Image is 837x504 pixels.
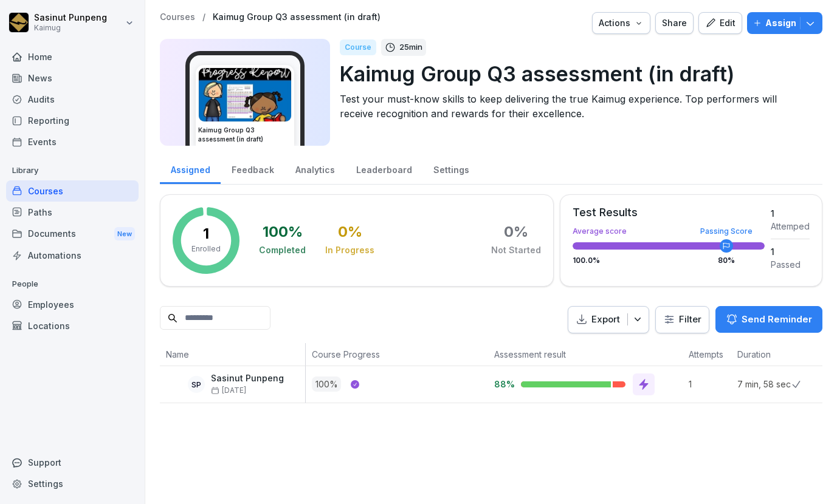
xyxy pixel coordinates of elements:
a: Feedback [221,153,284,184]
a: Audits [6,89,139,110]
span: [DATE] [211,386,246,395]
p: 25 min [399,41,422,53]
div: 0 % [504,225,528,239]
div: SP [188,376,205,393]
a: Courses [160,12,195,22]
a: Paths [6,202,139,223]
p: Sasinut Punpeng [34,13,107,23]
p: 88% [494,378,511,390]
div: Documents [6,223,139,245]
a: Locations [6,315,139,336]
div: Passed [771,258,810,271]
a: Home [6,46,139,67]
p: People [6,274,139,294]
div: Passing Score [700,228,753,235]
div: 100.0 % [573,257,765,264]
a: Leaderboard [345,153,422,184]
p: Export [591,313,620,327]
p: Library [6,161,139,180]
div: Test Results [573,207,765,218]
div: Filter [663,313,701,325]
button: Assign [747,12,822,34]
a: Automations [6,245,139,266]
div: New [114,227,135,241]
button: Filter [656,307,709,333]
p: Enrolled [191,243,221,254]
a: Kaimug Group Q3 assessment (in draft) [213,12,381,22]
p: Sasinut Punpeng [211,373,284,384]
div: Edit [705,16,735,30]
p: Course Progress [312,348,482,361]
div: 1 [771,207,810,220]
button: Edit [698,12,742,34]
p: Assessment result [494,348,677,361]
div: Actions [599,16,644,30]
a: News [6,67,139,89]
h3: Kaimug Group Q3 assessment (in draft) [198,126,292,144]
p: Test your must-know skills to keep delivering the true Kaimug experience. Top performers will rec... [340,92,813,121]
p: / [202,12,205,22]
p: Attempts [689,348,725,361]
button: Actions [592,12,650,34]
div: Attemped [771,220,810,233]
div: Completed [259,244,306,256]
p: Duration [737,348,786,361]
a: Analytics [284,153,345,184]
div: Not Started [491,244,541,256]
p: 1 [689,378,731,390]
button: Export [568,306,649,333]
div: Course [340,39,376,55]
p: Assign [765,16,796,30]
a: DocumentsNew [6,223,139,245]
div: In Progress [325,244,374,256]
button: Share [655,12,694,34]
button: Send Reminder [715,306,822,333]
p: Send Reminder [742,313,812,326]
div: 1 [771,245,810,258]
p: Kaimug Group Q3 assessment (in draft) [340,58,813,89]
div: 0 % [338,225,362,239]
div: Support [6,452,139,473]
a: Events [6,131,139,152]
p: 1 [203,226,209,241]
a: Courses [6,180,139,202]
div: 100 % [263,225,303,239]
img: e5wlzal6fzyyu8pkl39fd17k.png [199,68,291,121]
a: Employees [6,294,139,315]
a: Settings [422,153,480,184]
a: Reporting [6,110,139,131]
p: 7 min, 58 sec [737,378,792,390]
p: Kaimug [34,24,107,32]
p: Name [166,348,299,361]
p: 100 % [312,376,341,392]
div: 80 % [718,257,735,264]
a: Assigned [160,153,221,184]
a: Settings [6,473,139,494]
div: Share [662,16,687,30]
div: Average score [573,228,765,235]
